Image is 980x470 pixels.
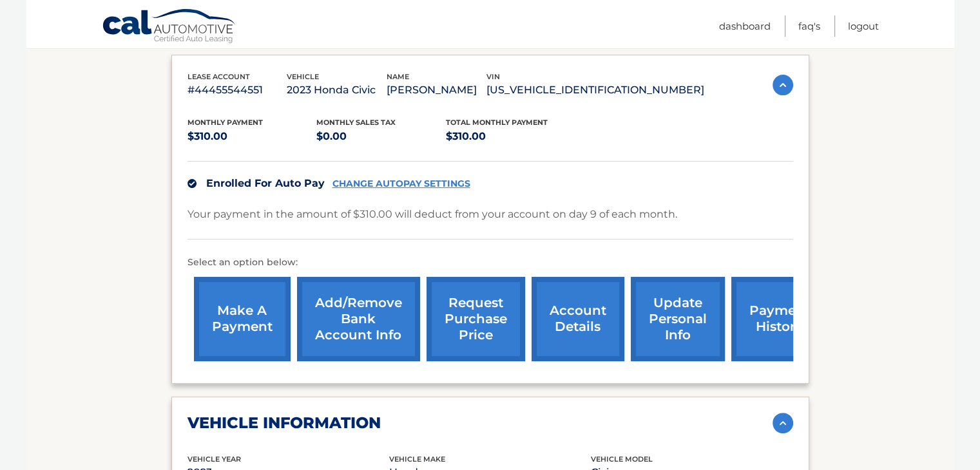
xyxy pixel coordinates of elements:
h2: vehicle information [187,413,381,433]
img: accordion-active.svg [773,413,793,433]
p: $0.00 [316,127,446,146]
a: Dashboard [719,15,771,37]
a: account details [532,277,624,361]
span: vehicle Year [187,455,241,464]
p: #44455544551 [187,81,287,99]
span: Total Monthly Payment [446,118,548,127]
p: Select an option below: [187,255,793,270]
img: accordion-active.svg [773,75,793,95]
p: 2023 Honda Civic [287,81,387,99]
a: make a payment [194,277,291,361]
p: [PERSON_NAME] [387,81,486,99]
span: Monthly sales Tax [316,118,396,127]
a: request purchase price [427,277,525,361]
a: Add/Remove bank account info [297,277,420,361]
p: $310.00 [187,127,317,146]
span: Enrolled For Auto Pay [206,177,325,189]
a: CHANGE AUTOPAY SETTINGS [332,178,470,189]
span: vin [486,72,500,81]
a: payment history [731,277,828,361]
span: lease account [187,72,250,81]
a: update personal info [631,277,725,361]
span: vehicle model [591,455,653,464]
span: vehicle make [389,455,445,464]
a: Cal Automotive [102,8,237,46]
img: check.svg [187,179,197,188]
p: [US_VEHICLE_IDENTIFICATION_NUMBER] [486,81,704,99]
a: Logout [848,15,879,37]
a: FAQ's [798,15,820,37]
span: Monthly Payment [187,118,263,127]
p: Your payment in the amount of $310.00 will deduct from your account on day 9 of each month. [187,205,677,223]
p: $310.00 [446,127,575,146]
span: name [387,72,409,81]
span: vehicle [287,72,319,81]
